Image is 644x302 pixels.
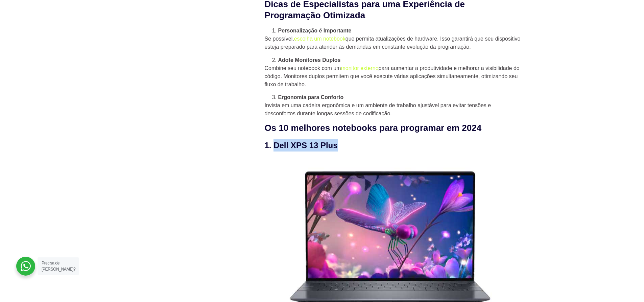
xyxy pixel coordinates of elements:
strong: Personalização é Importante [278,28,352,33]
span: Precisa de [PERSON_NAME]? [42,261,75,272]
strong: Ergonomia para Conforto [278,94,344,100]
p: Invista em uma cadeira ergonômica e um ambiente de trabalho ajustável para evitar tensões e desco... [265,101,522,118]
h3: 1. Dell XPS 13 Plus [265,139,522,152]
p: Combine seu notebook com um para aumentar a produtividade e melhorar a visibilidade do código. Mo... [265,64,522,89]
h2: Os 10 melhores notebooks para programar em 2024 [265,122,522,134]
a: escolha um notebook [294,36,345,42]
strong: Adote Monitores Duplos [278,57,341,63]
iframe: Chat Widget [610,270,644,302]
a: monitor externo [341,65,378,71]
p: Se possível, que permita atualizações de hardware. Isso garantirá que seu dispositivo esteja prep... [265,35,522,51]
div: Widget de chat [610,270,644,302]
